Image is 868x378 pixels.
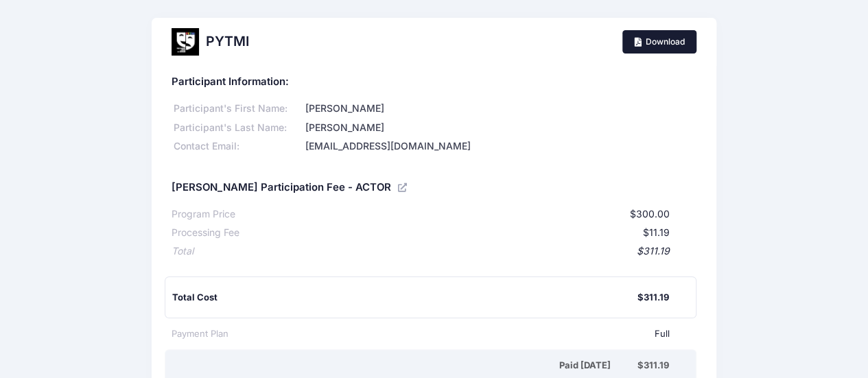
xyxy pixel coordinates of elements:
h2: PYTMI [206,34,249,49]
span: $300.00 [630,208,670,220]
div: [PERSON_NAME] [303,121,696,135]
a: View Registration Details [398,181,409,193]
div: $311.19 [193,244,670,259]
div: Total Cost [172,291,637,305]
div: Processing Fee [172,226,239,240]
div: Full [228,327,670,341]
div: Payment Plan [172,327,228,341]
div: Contact Email: [172,139,303,154]
div: $11.19 [239,226,670,240]
h5: [PERSON_NAME] Participation Fee - ACTOR [172,182,391,194]
div: Participant's Last Name: [172,121,303,135]
div: Total [172,244,193,259]
div: [PERSON_NAME] [303,102,696,116]
div: $311.19 [637,359,669,373]
div: Program Price [172,207,235,222]
a: Download [622,30,696,54]
div: Participant's First Name: [172,102,303,116]
h5: Participant Information: [172,76,696,88]
div: $311.19 [637,291,669,305]
div: Paid [DATE] [174,359,637,373]
div: [EMAIL_ADDRESS][DOMAIN_NAME] [303,139,696,154]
